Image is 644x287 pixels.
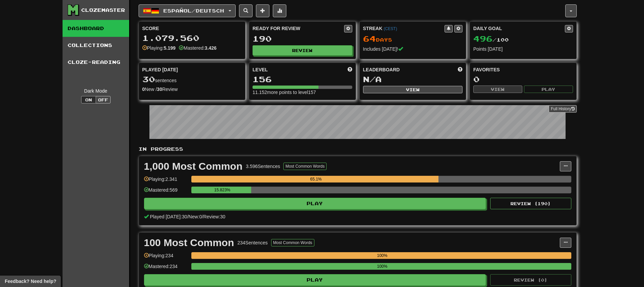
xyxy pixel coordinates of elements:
[237,239,268,246] div: 234 Sentences
[142,86,242,93] div: New / Review
[363,34,463,43] div: Day s
[81,96,96,103] button: On
[142,25,242,32] div: Score
[253,89,352,96] div: 11.152 more points to level 157
[193,252,571,259] div: 100%
[144,198,486,209] button: Play
[187,214,189,219] span: /
[144,263,188,274] div: Mastered: 234
[384,26,397,31] a: (CEST)
[142,45,176,51] div: Playing:
[490,198,571,209] button: Review (190)
[473,34,493,43] span: 496
[363,74,382,84] span: N/A
[253,25,344,32] div: Ready for Review
[144,274,486,286] button: Play
[363,46,463,52] div: Includes [DATE]!
[524,86,573,93] button: Play
[144,187,188,198] div: Mastered: 569
[458,66,462,73] span: This week in points, UTC
[193,263,571,270] div: 100%
[142,87,145,92] strong: 0
[193,176,438,183] div: 65.1%
[203,214,225,219] span: Review: 30
[253,45,352,55] button: Review
[256,4,269,17] button: Add sentence to collection
[63,37,129,54] a: Collections
[253,66,268,73] span: Level
[96,96,111,103] button: Off
[473,66,573,73] div: Favorites
[473,86,522,93] button: View
[283,163,327,170] button: Most Common Words
[271,239,314,246] button: Most Common Words
[363,66,400,73] span: Leaderboard
[144,161,243,171] div: 1,000 Most Common
[144,238,234,248] div: 100 Most Common
[142,66,178,73] span: Played [DATE]
[490,274,571,286] button: Review (0)
[348,66,352,73] span: Score more points to level up
[202,214,203,219] span: /
[253,34,352,43] div: 190
[5,278,56,285] span: Open feedback widget
[81,7,125,14] div: Clozemaster
[144,176,188,187] div: Playing: 2.341
[163,8,224,14] span: Español / Deutsch
[139,4,236,17] button: Español/Deutsch
[142,34,242,42] div: 1.079.560
[157,87,162,92] strong: 30
[150,214,187,219] span: Played [DATE]: 30
[473,37,509,43] span: / 100
[253,75,352,83] div: 156
[549,105,576,113] a: Full History
[63,20,129,37] a: Dashboard
[473,75,573,83] div: 0
[63,54,129,71] a: Cloze-Reading
[363,34,376,43] span: 64
[473,46,573,52] div: Points [DATE]
[363,86,463,93] button: View
[273,4,286,17] button: More stats
[363,25,445,32] div: Streak
[179,45,216,51] div: Mastered:
[139,146,577,152] p: In Progress
[205,45,217,51] strong: 3.426
[239,4,253,17] button: Search sentences
[142,75,242,84] div: sentences
[144,252,188,263] div: Playing: 234
[164,45,175,51] strong: 5.199
[473,25,565,32] div: Daily Goal
[68,88,124,94] div: Dark Mode
[189,214,202,219] span: New: 0
[246,163,280,170] div: 3.596 Sentences
[193,187,252,193] div: 15.823%
[142,74,155,84] span: 30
